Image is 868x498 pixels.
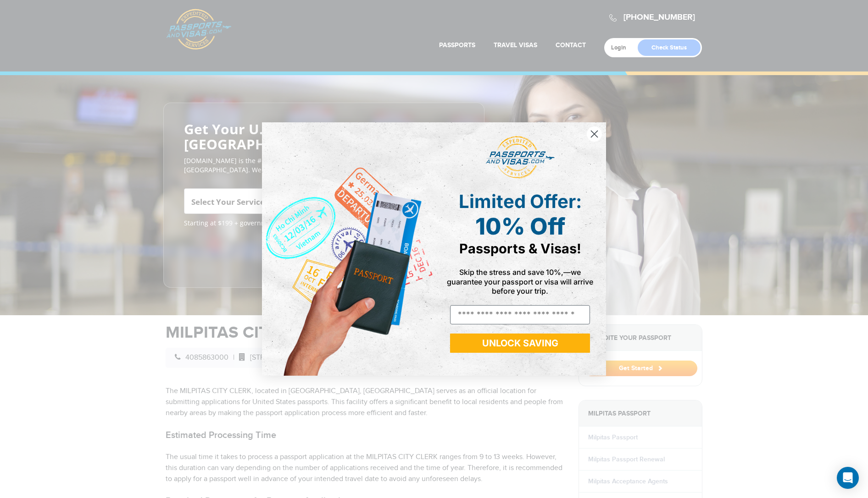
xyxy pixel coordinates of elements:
button: Close dialog [586,126,602,142]
button: UNLOCK SAVING [450,334,590,353]
span: Skip the stress and save 10%,—we guarantee your passport or visa will arrive before your trip. [447,268,593,295]
div: Open Intercom Messenger [837,467,859,489]
span: Passports & Visas! [459,241,581,257]
img: de9cda0d-0715-46ca-9a25-073762a91ba7.png [262,122,434,376]
img: passports and visas [486,136,555,179]
span: Limited Offer: [459,190,582,213]
span: 10% Off [475,213,565,240]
